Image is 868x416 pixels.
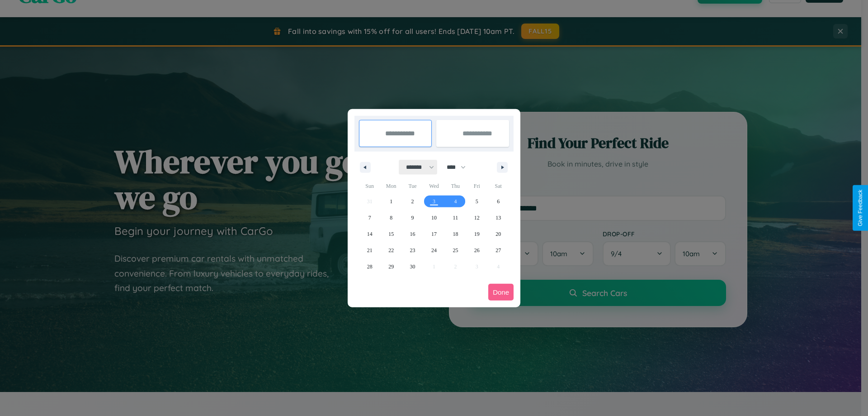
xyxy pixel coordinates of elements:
span: 22 [388,242,394,258]
button: 26 [466,242,487,258]
button: 6 [488,193,509,210]
button: 15 [380,226,401,242]
span: 1 [390,193,392,210]
span: 19 [474,226,480,242]
span: 28 [367,258,373,275]
span: 20 [495,226,501,242]
button: 1 [380,193,401,210]
span: Thu [445,179,466,193]
span: 10 [431,210,437,226]
span: 7 [368,210,371,226]
span: 4 [454,193,457,210]
span: 29 [388,258,394,275]
span: 3 [433,193,435,210]
button: 12 [466,210,487,226]
button: 13 [488,210,509,226]
button: Done [488,284,514,301]
span: 25 [453,242,458,258]
button: 21 [359,242,380,258]
button: 30 [402,258,423,275]
div: Give Feedback [857,190,863,226]
span: 14 [367,226,373,242]
button: 22 [380,242,401,258]
span: 2 [411,193,414,210]
button: 24 [423,242,444,258]
span: 6 [497,193,500,210]
button: 10 [423,210,444,226]
span: 24 [431,242,437,258]
span: 17 [431,226,437,242]
button: 28 [359,258,380,275]
span: Sat [488,179,509,193]
button: 14 [359,226,380,242]
button: 11 [445,210,466,226]
span: Sun [359,179,380,193]
button: 16 [402,226,423,242]
span: 11 [453,210,458,226]
button: 2 [402,193,423,210]
button: 3 [423,193,444,210]
span: Mon [380,179,401,193]
button: 4 [445,193,466,210]
span: 23 [410,242,415,258]
button: 7 [359,210,380,226]
span: 12 [474,210,480,226]
button: 5 [466,193,487,210]
button: 17 [423,226,444,242]
button: 25 [445,242,466,258]
span: 15 [388,226,394,242]
button: 29 [380,258,401,275]
span: 13 [495,210,501,226]
button: 20 [488,226,509,242]
span: 30 [410,258,415,275]
span: 16 [410,226,415,242]
button: 9 [402,210,423,226]
span: Wed [423,179,444,193]
button: 19 [466,226,487,242]
span: Tue [402,179,423,193]
span: 27 [495,242,501,258]
span: Fri [466,179,487,193]
span: 9 [411,210,414,226]
span: 21 [367,242,373,258]
span: 18 [453,226,458,242]
button: 27 [488,242,509,258]
button: 23 [402,242,423,258]
span: 26 [474,242,480,258]
span: 5 [476,193,478,210]
button: 8 [380,210,401,226]
button: 18 [445,226,466,242]
span: 8 [390,210,392,226]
